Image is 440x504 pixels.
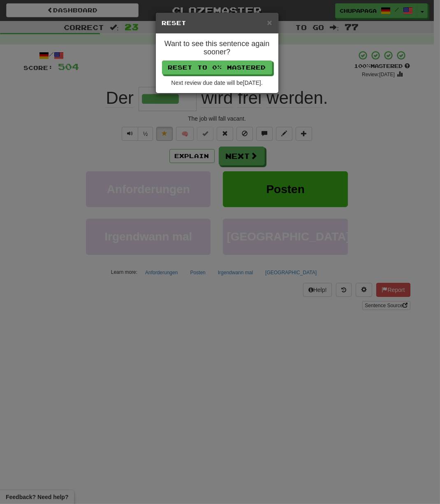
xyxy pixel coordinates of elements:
button: Reset to 0% Mastered [162,61,272,75]
button: Close [267,18,272,27]
div: Next review due date will be [DATE] . [162,79,272,87]
span: × [267,18,272,27]
h5: Reset [162,19,272,27]
h4: Want to see this sentence again sooner? [162,40,272,56]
